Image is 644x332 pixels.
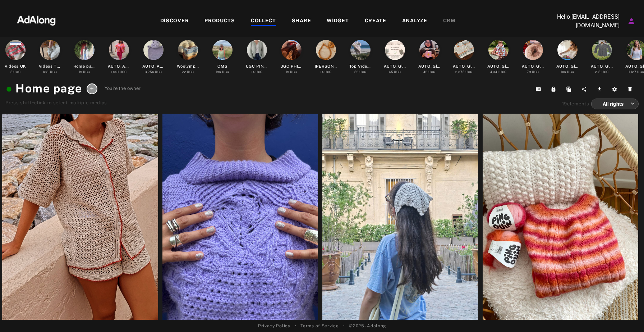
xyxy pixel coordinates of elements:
[177,63,199,69] div: Woolympiques
[145,70,162,74] div: UGC
[251,70,263,74] div: UGC
[320,70,332,74] div: UGC
[39,63,61,69] div: Videos TikTok
[286,70,289,74] span: 19
[354,70,358,74] span: 56
[145,70,154,74] span: 3,256
[608,297,644,332] iframe: Chat Widget
[561,70,574,74] div: UGC
[327,17,349,26] div: WIDGET
[490,70,507,74] div: UGC
[443,17,456,26] div: CRM
[490,70,499,74] span: 4,341
[280,63,303,69] div: UGC PHILDAR
[384,63,406,69] div: AUTO_Global_Macrame
[418,63,441,69] div: AUTO_Global_Tufting
[423,70,436,74] div: UGC
[389,70,393,74] span: 45
[246,63,268,69] div: UGC PINGOUIN
[556,63,579,69] div: AUTO_Global_Angora
[548,13,620,30] p: Hello, [EMAIL_ADDRESS][DOMAIN_NAME]
[5,63,26,69] div: Videos OK
[160,17,189,26] div: DISCOVER
[295,323,296,329] span: •
[595,70,609,74] div: UGC
[455,70,465,74] span: 2,375
[79,70,90,74] div: UGC
[629,70,636,74] span: 1,127
[562,100,589,108] div: elements
[300,323,339,329] a: Terms of Service
[111,70,127,74] div: UGC
[43,70,49,74] span: 188
[354,70,367,74] div: UGC
[286,70,297,74] div: UGC
[453,63,475,69] div: AUTO_Global_Tricot
[10,70,21,74] div: UGC
[320,70,323,74] span: 14
[292,17,311,26] div: SHARE
[343,323,345,329] span: •
[105,85,141,92] span: You're the owner
[624,84,639,94] button: Delete this collection
[487,63,510,69] div: AUTO_Global_Crochet
[578,84,593,94] button: Share
[625,15,638,27] button: Account settings
[182,70,186,74] span: 22
[5,9,68,31] img: 63233d7d88ed69de3c212112c67096b6.png
[108,63,130,69] div: AUTO_Agreed_Linked
[349,323,386,329] span: © 2025 - Adalong
[10,70,13,74] span: 5
[5,99,141,106] div: Press shift+click to select multiple medias
[43,70,57,74] div: UGC
[365,17,386,26] div: CREATE
[111,70,119,74] span: 1,001
[251,17,276,26] div: COLLECT
[591,63,613,69] div: AUTO_Global_Alpaga
[204,17,235,26] div: PRODUCTS
[561,70,566,74] span: 106
[532,84,547,94] button: Copy collection ID
[5,80,82,97] h1: Home page
[73,63,96,69] div: Home page
[182,70,194,74] div: UGC
[522,63,544,69] div: AUTO_Global_Mouton
[598,94,635,113] div: All rights
[595,70,601,74] span: 215
[402,17,427,26] div: ANALYZE
[547,84,562,94] button: Lock from editing
[349,63,372,69] div: Top Videos UGC
[251,70,254,74] span: 14
[216,70,221,74] span: 196
[527,70,531,74] span: 79
[608,84,624,94] button: Settings
[258,323,290,329] a: Privacy Policy
[593,84,608,94] button: Download
[423,70,427,74] span: 46
[389,70,401,74] div: UGC
[142,63,165,69] div: AUTO_Agreed_NonLinked
[608,297,644,332] div: Widget de chat
[455,70,473,74] div: UGC
[216,70,229,74] div: UGC
[217,63,227,69] div: CMS
[562,101,567,106] span: 19
[562,84,578,94] button: Duplicate collection
[527,70,539,74] div: UGC
[315,63,337,69] div: [PERSON_NAME]
[79,70,82,74] span: 19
